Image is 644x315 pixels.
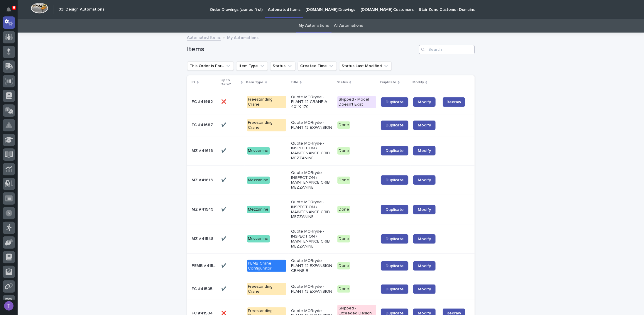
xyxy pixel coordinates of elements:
[3,300,15,312] button: users-avatar
[418,208,431,212] span: Modify
[413,146,436,155] a: Modify
[386,237,404,241] span: Duplicate
[413,79,424,86] p: Modify
[381,234,408,244] a: Duplicate
[247,147,270,155] div: Mezzanine
[221,262,227,268] p: ✔️
[337,96,376,108] div: Skipped - Model Doesn't Exist
[192,79,195,86] p: ID
[413,205,436,214] a: Modify
[187,90,475,114] tr: FC #41982FC #41982 ❌❌ Freestanding CraneQuote MORryde - PLANT 12 CRANE A 40' X 170'Skipped - Mode...
[192,177,214,183] p: MZ #41613
[418,178,431,182] span: Modify
[192,235,215,241] p: MZ #41548
[221,121,227,128] p: ✔️
[381,261,408,271] a: Duplicate
[380,79,396,86] p: Duplicate
[221,177,227,183] p: ✔️
[418,237,431,241] span: Modify
[291,258,333,273] p: Quote MORryde - PLANT 12 EXPANSION CRANE B
[247,96,286,108] div: Freestanding Crane
[192,285,214,292] p: FC #41505
[418,287,431,291] span: Modify
[291,120,333,130] p: Quote MORryde - PLANT 12 EXPANSION
[221,235,227,241] p: ✔️
[187,254,475,278] tr: PEMB #41542PEMB #41542 ✔️✔️ PEMB Crane ConfiguratorQuote MORryde - PLANT 12 EXPANSION CRANE BDone...
[337,235,350,243] div: Done
[337,177,350,184] div: Done
[381,284,408,294] a: Duplicate
[337,147,350,155] div: Done
[221,77,239,88] p: Up to Date?
[192,206,215,212] p: MZ #41549
[418,264,431,268] span: Modify
[247,177,270,184] div: Mezzanine
[386,208,404,212] span: Duplicate
[246,79,264,86] p: Item Type
[187,114,475,136] tr: FC #41687FC #41687 ✔️✔️ Freestanding CraneQuote MORryde - PLANT 12 EXPANSIONDoneDuplicateModify
[337,121,350,129] div: Done
[3,4,15,16] button: Notifications
[192,98,214,104] p: FC #41982
[386,264,404,268] span: Duplicate
[339,61,392,71] button: Status Last Modified
[291,284,333,294] p: Quote MORryde - PLANT 12 EXPANSION
[187,224,475,254] tr: MZ #41548MZ #41548 ✔️✔️ MezzanineQuote MORryde - INSPECTION / MAINTENANCE CRIB MEZZANINEDoneDupli...
[413,284,436,294] a: Modify
[337,79,348,86] p: Status
[31,3,48,13] img: Workspace Logo
[247,206,270,213] div: Mezzanine
[413,261,436,271] a: Modify
[413,234,436,244] a: Modify
[221,206,227,212] p: ✔️
[187,278,475,300] tr: FC #41505FC #41505 ✔️✔️ Freestanding CraneQuote MORryde - PLANT 12 EXPANSIONDoneDuplicateModify
[291,229,333,249] p: Quote MORryde - INSPECTION / MAINTENANCE CRIB MEZZANINE
[447,99,461,105] span: Redraw
[221,147,227,153] p: ✔️
[419,45,475,54] input: Search
[187,34,221,40] a: Automated Items
[187,61,234,71] button: This Order is For...
[7,7,15,16] div: Notifications6
[247,235,270,243] div: Mezzanine
[418,100,431,104] span: Modify
[418,149,431,153] span: Modify
[187,136,475,165] tr: MZ #41616MZ #41616 ✔️✔️ MezzanineQuote MORryde - INSPECTION / MAINTENANCE CRIB MEZZANINEDoneDupli...
[187,195,475,224] tr: MZ #41549MZ #41549 ✔️✔️ MezzanineQuote MORryde - INSPECTION / MAINTENANCE CRIB MEZZANINEDoneDupli...
[337,285,350,293] div: Done
[58,7,104,12] h2: 03. Design Automations
[381,175,408,185] a: Duplicate
[247,260,286,272] div: PEMB Crane Configurator
[381,205,408,214] a: Duplicate
[270,61,295,71] button: Status
[386,123,404,127] span: Duplicate
[381,97,408,107] a: Duplicate
[247,283,286,295] div: Freestanding Crane
[290,79,298,86] p: Title
[187,165,475,195] tr: MZ #41613MZ #41613 ✔️✔️ MezzanineQuote MORryde - INSPECTION / MAINTENANCE CRIB MEZZANINEDoneDupli...
[291,95,333,109] p: Quote MORryde - PLANT 12 CRANE A 40' X 170'
[386,149,404,153] span: Duplicate
[386,178,404,182] span: Duplicate
[187,45,417,54] h1: Items
[299,19,329,33] a: My Automations
[227,34,259,40] p: My Automations
[192,262,218,268] p: PEMB #41542
[192,147,214,153] p: MZ #41616
[386,100,404,104] span: Duplicate
[413,175,436,185] a: Modify
[443,97,465,107] button: Redraw
[418,123,431,127] span: Modify
[337,206,350,213] div: Done
[221,98,227,104] p: ❌
[381,121,408,130] a: Duplicate
[413,97,436,107] a: Modify
[247,119,286,131] div: Freestanding Crane
[413,121,436,130] a: Modify
[381,146,408,155] a: Duplicate
[13,6,15,10] p: 6
[291,170,333,190] p: Quote MORryde - INSPECTION / MAINTENANCE CRIB MEZZANINE
[221,285,227,292] p: ✔️
[334,19,363,33] a: All Automations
